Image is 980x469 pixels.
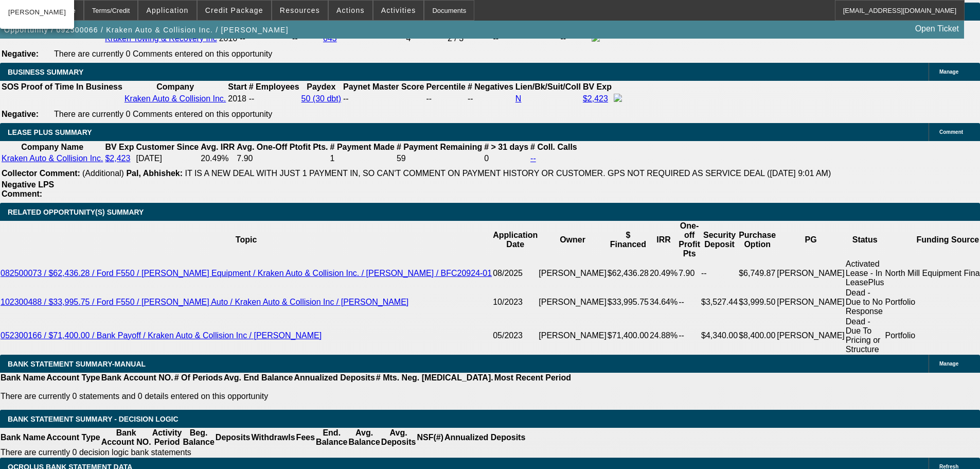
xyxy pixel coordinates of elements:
[614,94,622,102] img: facebook-icon.png
[738,317,776,355] td: $8,400.00
[2,154,103,163] a: Kraken Auto & Collision Inc.
[4,26,289,34] span: Opportunity / 092500066 / Kraken Auto & Collision Inc. / [PERSON_NAME]
[249,94,255,103] span: --
[343,94,424,103] div: --
[538,288,607,317] td: [PERSON_NAME]
[101,373,174,383] th: Bank Account NO.
[228,82,246,91] b: Start
[2,169,80,178] b: Collector Comment:
[200,153,235,164] td: 20.49%
[911,20,963,38] a: Open Ticket
[396,153,483,164] td: 59
[494,373,572,383] th: Most Recent Period
[538,221,607,259] th: Owner
[678,221,701,259] th: One-off Profit Pts
[205,6,263,14] span: Credit Package
[538,317,607,355] td: [PERSON_NAME]
[21,143,83,151] b: Company Name
[649,221,678,259] th: IRR
[607,317,649,355] td: $71,400.00
[138,1,196,20] button: Application
[343,82,424,91] b: Paynet Master Score
[701,259,738,288] td: --
[607,221,649,259] th: $ Financed
[348,428,380,447] th: Avg. Balance
[223,373,294,383] th: Avg. End Balance
[738,288,776,317] td: $3,999.50
[776,221,845,259] th: PG
[8,68,83,76] span: BUSINESS SUMMARY
[776,259,845,288] td: [PERSON_NAME]
[215,428,251,447] th: Deposits
[448,34,491,43] div: 2 / 3
[649,317,678,355] td: 24.88%
[538,259,607,288] td: [PERSON_NAME]
[174,373,223,383] th: # Of Periods
[293,373,375,383] th: Annualized Deposits
[373,1,424,20] button: Activities
[1,298,408,306] a: 102300488 / $33,995.75 / Ford F550 / [PERSON_NAME] Auto / Kraken Auto & Collision Inc / [PERSON_N...
[46,428,101,447] th: Account Type
[336,6,365,14] span: Actions
[105,154,130,163] a: $2,423
[105,143,134,151] b: BV Exp
[492,259,538,288] td: 08/2025
[678,259,701,288] td: 7.90
[484,153,529,164] td: 0
[776,317,845,355] td: [PERSON_NAME]
[678,317,701,355] td: --
[136,143,199,151] b: Customer Since
[8,360,146,368] span: BANK STATEMENT SUMMARY-MANUAL
[607,288,649,317] td: $33,995.75
[406,34,445,43] div: 4
[146,6,188,14] span: Application
[444,428,526,447] th: Annualized Deposits
[530,154,536,163] a: --
[1,392,571,401] p: There are currently 0 statements and 0 details entered on this opportunity
[2,180,54,198] b: Negative LPS Comment:
[845,259,885,288] td: Activated Lease - In LeasePlus
[381,428,417,447] th: Avg. Deposits
[1,269,492,277] a: 082500073 / $62,436.28 / Ford F550 / [PERSON_NAME] Equipment / Kraken Auto & Collision Inc. / [PE...
[845,317,885,355] td: Dead - Due To Pricing or Structure
[82,169,124,178] span: (Additional)
[152,428,183,447] th: Activity Period
[182,428,215,447] th: Beg. Balance
[607,259,649,288] td: $62,436.28
[315,428,348,447] th: End. Balance
[492,33,559,44] td: --
[126,169,183,178] b: Pal, Abhishek:
[492,221,538,259] th: Application Date
[185,169,831,178] span: IT IS A NEW DEAL WITH JUST 1 PAYMENT IN, SO CAN'T COMMENT ON PAYMENT HISTORY OR CUSTOMER. GPS NOT...
[8,208,144,216] span: RELATED OPPORTUNITY(S) SUMMARY
[426,82,465,91] b: Percentile
[649,259,678,288] td: 20.49%
[156,82,194,91] b: Company
[678,288,701,317] td: --
[8,6,66,19] span: [PERSON_NAME]
[272,1,328,20] button: Resources
[330,153,395,164] td: 1
[530,143,577,151] b: # Coll. Calls
[2,110,39,118] b: Negative:
[280,6,320,14] span: Resources
[484,143,528,151] b: # > 31 days
[329,1,372,20] button: Actions
[201,143,235,151] b: Avg. IRR
[8,128,92,136] span: LEASE PLUS SUMMARY
[397,143,482,151] b: # Payment Remaining
[101,428,152,447] th: Bank Account NO.
[54,110,272,118] span: There are currently 0 Comments entered on this opportunity
[2,49,39,58] b: Negative:
[468,94,513,103] div: --
[135,153,199,164] td: [DATE]
[515,94,522,103] a: N
[227,93,247,105] td: 2018
[492,317,538,355] td: 05/2023
[1,331,322,340] a: 052300166 / $71,400.00 / Bank Payoff / Kraken Auto & Collision Inc / [PERSON_NAME]
[492,288,538,317] td: 10/2023
[939,361,958,367] span: Manage
[468,82,513,91] b: # Negatives
[845,288,885,317] td: Dead - Due to No Response
[515,82,581,91] b: Lien/Bk/Suit/Coll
